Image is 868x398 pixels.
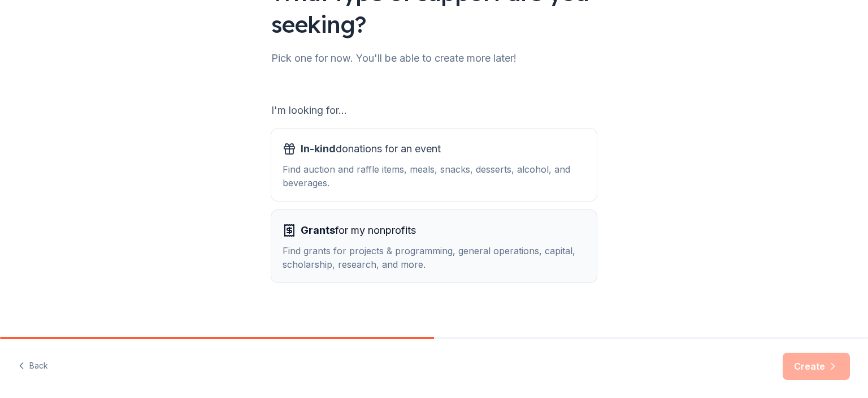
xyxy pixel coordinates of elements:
span: Grants [301,224,335,236]
div: I'm looking for... [271,101,597,119]
span: for my nonprofits [301,221,416,239]
span: In-kind [301,143,336,155]
button: Back [18,354,48,378]
button: In-kinddonations for an eventFind auction and raffle items, meals, snacks, desserts, alcohol, and... [271,129,597,201]
button: Grantsfor my nonprofitsFind grants for projects & programming, general operations, capital, schol... [271,210,597,283]
div: Pick one for now. You'll be able to create more later! [271,49,597,67]
span: donations for an event [301,140,441,158]
div: Find grants for projects & programming, general operations, capital, scholarship, research, and m... [283,244,585,271]
div: Find auction and raffle items, meals, snacks, desserts, alcohol, and beverages. [283,162,585,190]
